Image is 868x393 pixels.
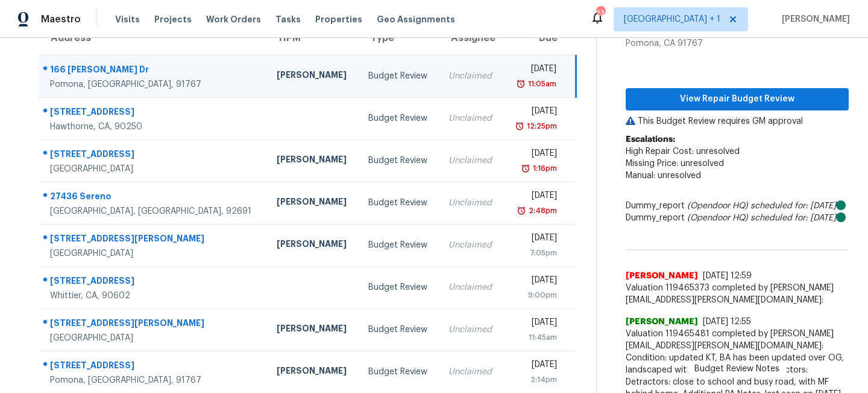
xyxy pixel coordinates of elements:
p: This Budget Review requires GM approval [626,115,849,127]
th: Due [503,21,576,55]
div: [DATE] [513,359,557,374]
th: Address [39,21,267,55]
i: (Opendoor HQ) [687,202,748,210]
div: 11:05am [526,78,556,90]
div: 12:25pm [524,120,557,132]
div: Unclaimed [448,112,494,124]
div: Unclaimed [448,155,494,167]
div: Whittier, CA, 90602 [50,290,257,302]
div: [PERSON_NAME] [277,153,349,168]
div: Pomona, CA 91767 [626,37,849,50]
div: [DATE] [513,316,557,331]
div: Unclaimed [448,70,494,82]
div: Unclaimed [448,281,494,293]
span: Work Orders [206,13,261,25]
th: Type [359,21,439,55]
div: Pomona, [GEOGRAPHIC_DATA], 91767 [50,374,257,386]
div: 11:45am [513,331,557,343]
span: [DATE] 12:59 [703,272,752,280]
b: Escalations: [626,135,675,144]
div: [STREET_ADDRESS] [50,148,257,163]
div: [GEOGRAPHIC_DATA], [GEOGRAPHIC_DATA], 92691 [50,205,257,217]
div: [DATE] [513,105,557,120]
div: [PERSON_NAME] [277,365,349,380]
div: Hawthorne, CA, 90250 [50,121,257,133]
div: [STREET_ADDRESS] [50,275,257,290]
div: 7:05pm [513,247,557,259]
span: Missing Price: unresolved [626,159,724,168]
span: Visits [115,13,140,25]
div: 1:16pm [530,162,557,174]
span: [PERSON_NAME] [626,316,698,328]
th: HPM [267,21,359,55]
div: [PERSON_NAME] [277,238,349,253]
div: [DATE] [513,190,557,205]
span: [GEOGRAPHIC_DATA] + 1 [624,13,720,25]
span: Properties [315,13,362,25]
div: 23 [596,7,605,19]
div: Budget Review [368,70,429,82]
span: [PERSON_NAME] [777,13,850,25]
div: [STREET_ADDRESS][PERSON_NAME] [50,317,257,332]
div: Pomona, [GEOGRAPHIC_DATA], 91767 [50,78,257,91]
div: [STREET_ADDRESS][PERSON_NAME] [50,232,257,248]
div: Unclaimed [448,324,494,336]
i: scheduled for: [DATE] [750,202,836,210]
span: View Repair Budget Review [635,92,839,107]
div: Unclaimed [448,197,494,209]
span: Projects [154,13,192,25]
img: Overdue Alarm Icon [517,205,526,217]
span: Geo Assignments [377,13,455,25]
span: Maestro [41,13,81,25]
span: Tasks [275,15,301,24]
div: Budget Review [368,112,429,124]
div: [DATE] [513,147,557,162]
div: Budget Review [368,239,429,251]
div: Budget Review [368,366,429,378]
div: [DATE] [513,274,557,289]
div: Unclaimed [448,239,494,251]
div: 27436 Sereno [50,190,257,205]
img: Overdue Alarm Icon [515,120,524,132]
i: (Opendoor HQ) [687,214,748,222]
div: [STREET_ADDRESS] [50,359,257,374]
div: 166 [PERSON_NAME] Dr [50,63,257,78]
div: 9:00pm [513,289,557,301]
div: [DATE] [513,232,557,247]
img: Overdue Alarm Icon [516,78,526,90]
span: Budget Review Notes [687,363,787,375]
span: High Repair Cost: unresolved [626,147,740,156]
button: View Repair Budget Review [626,88,849,110]
span: [PERSON_NAME] [626,270,698,282]
img: Overdue Alarm Icon [521,162,530,174]
div: [DATE] [513,63,556,78]
div: [PERSON_NAME] [277,196,349,211]
div: [GEOGRAPHIC_DATA] [50,163,257,175]
div: [PERSON_NAME] [277,69,349,84]
div: Dummy_report [626,200,849,212]
div: [PERSON_NAME] [277,322,349,337]
i: scheduled for: [DATE] [750,214,836,222]
div: Budget Review [368,155,429,167]
div: Dummy_report [626,212,849,224]
span: Valuation 119465373 completed by [PERSON_NAME][EMAIL_ADDRESS][PERSON_NAME][DOMAIN_NAME]: [626,282,849,306]
div: Budget Review [368,197,429,209]
span: [DATE] 12:55 [703,318,751,326]
div: [GEOGRAPHIC_DATA] [50,332,257,344]
div: Budget Review [368,281,429,293]
div: 2:48pm [526,205,557,217]
div: Unclaimed [448,366,494,378]
div: Budget Review [368,324,429,336]
div: [STREET_ADDRESS] [50,106,257,121]
div: [GEOGRAPHIC_DATA] [50,248,257,260]
th: Assignee [439,21,503,55]
div: 2:14pm [513,374,557,386]
span: Manual: unresolved [626,171,701,180]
